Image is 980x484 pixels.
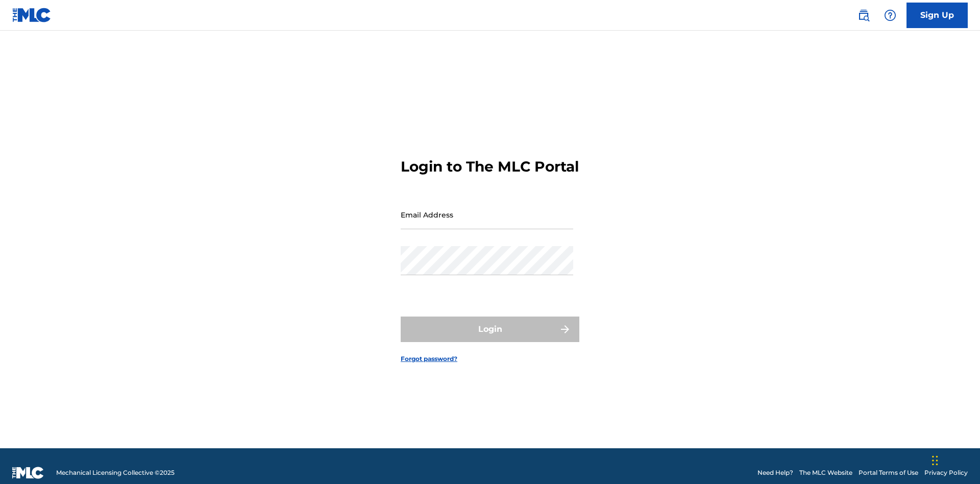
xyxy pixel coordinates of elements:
a: Need Help? [757,468,793,477]
a: Forgot password? [401,354,457,364]
h3: Login to The MLC Portal [401,158,579,176]
img: help [884,9,896,21]
a: Public Search [853,5,874,26]
a: The MLC Website [799,468,852,477]
img: MLC Logo [12,8,52,22]
div: Drag [932,445,938,476]
a: Portal Terms of Use [859,468,918,477]
a: Privacy Policy [924,468,968,477]
div: Help [880,5,900,26]
iframe: Chat Widget [929,435,980,484]
span: Mechanical Licensing Collective © 2025 [56,468,175,477]
a: Sign Up [906,3,968,28]
img: logo [12,467,44,479]
img: search [857,9,870,21]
